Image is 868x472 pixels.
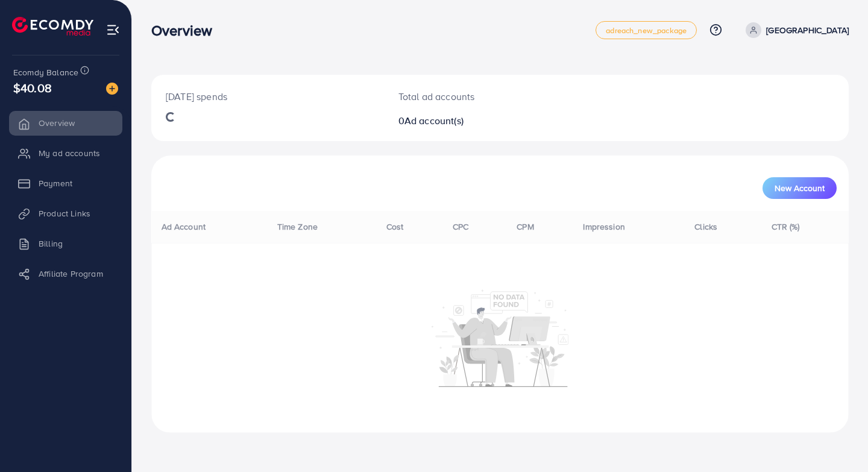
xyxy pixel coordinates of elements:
span: New Account [775,184,825,192]
span: adreach_new_package [606,27,687,34]
h2: 0 [398,115,544,127]
span: Ad account(s) [404,114,464,127]
p: [DATE] spends [166,89,370,104]
p: [GEOGRAPHIC_DATA] [766,23,849,37]
span: $40.08 [13,79,52,96]
a: adreach_new_package [596,21,697,39]
img: image [106,83,118,95]
h3: Overview [151,22,222,39]
img: logo [12,17,93,36]
a: [GEOGRAPHIC_DATA] [741,22,849,38]
span: Ecomdy Balance [13,66,78,78]
img: menu [106,23,120,37]
p: Total ad accounts [398,89,544,104]
button: New Account [763,177,837,199]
